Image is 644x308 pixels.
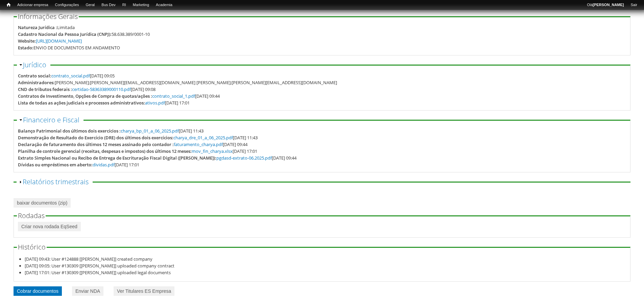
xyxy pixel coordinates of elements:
[18,12,78,21] span: Informações Gerais
[18,31,112,38] div: Cadastro Nacional da Pessoa Jurídica (CNPJ):
[18,99,145,106] div: Lista de todas as ações judiciais e processos administrativos:
[173,135,258,141] span: [DATE] 11:43
[192,148,257,154] span: [DATE] 17:01
[18,155,216,161] div: Extrato Simples Nacional ou Recibo de Entrega de Escrituração Fiscal Digital ([PERSON_NAME]):
[18,134,173,141] div: Demonstração de Resultado do Exercício (DRE) dos últimos dois exercícios:
[51,73,115,79] span: [DATE] 09:05
[18,141,174,148] div: Declaração de faturamento dos últimos 12 meses assinado pelo contador :
[52,2,82,8] a: Configurações
[18,161,93,168] div: Dívidas ou empréstimos em aberto:
[593,3,624,7] strong: [PERSON_NAME]
[23,177,89,186] a: Relatórios trimestrais
[192,148,233,154] a: mov_fin_charya.xlsx
[152,93,195,99] a: contrato_social_1.pdf
[18,93,152,99] div: Contratos de Investimento, Opções de Compra de quotas/ações :
[72,86,131,92] a: certidao-58363389000110.pdf
[18,72,51,79] div: Contrato social:
[18,242,46,252] span: Histórico
[145,100,190,106] span: [DATE] 17:01
[216,155,296,161] span: [DATE] 09:44
[25,262,626,269] li: [DATE] 09:05: User #130309 [[PERSON_NAME]] uploaded company contract
[72,86,156,92] span: [DATE] 09:08
[18,148,192,155] div: Planilha de controle gerencial (receitas, despesas e impostos) dos últimos 12 meses:
[114,286,174,296] a: Ver Titulares ES Empresa
[112,31,150,38] div: 58.638.389/0001-10
[51,73,90,79] a: contrato_social.pdf
[121,128,204,134] span: [DATE] 11:43
[57,24,75,31] div: Limitada
[18,24,57,31] div: Natureza Jurídica :
[174,141,223,147] a: faturamento_charya.pdf
[25,256,626,262] li: [DATE] 09:43: User #124888 [[PERSON_NAME]] created company
[3,2,14,8] a: Início
[72,286,103,296] a: Enviar NDA
[152,2,176,8] a: Academia
[174,141,247,147] span: [DATE] 09:44
[18,127,121,134] div: Balanço Patrimonial dos últimos dois exercícios :
[55,79,337,86] div: [PERSON_NAME];[PERSON_NAME][EMAIL_ADDRESS][DOMAIN_NAME] [PERSON_NAME];[PERSON_NAME][EMAIL_ADDRESS...
[18,211,45,220] span: Rodadas
[121,128,179,134] a: charya_bp_01_a_06_2025.pdf
[14,198,71,208] a: baixar documentos (zip)
[14,2,52,8] a: Adicionar empresa
[18,38,36,44] div: Website:
[129,2,152,8] a: Marketing
[23,115,79,124] a: Financeiro e Fiscal
[82,2,98,8] a: Geral
[93,162,115,168] a: dividas.pdf
[23,60,46,69] a: Jurídico
[119,2,129,8] a: RI
[14,286,62,296] a: Cobrar documentos
[33,44,120,51] div: ENVIO DE DOCUMENTOS EM ANDAMENTO
[583,2,627,8] a: Olá[PERSON_NAME]
[7,2,10,7] span: Início
[18,79,55,86] div: Administradores:
[18,222,81,231] a: Criar nova rodada EqSeed
[18,44,33,51] div: Estado:
[18,86,72,93] div: CND de tributos federais :
[627,2,641,8] a: Sair
[98,2,119,8] a: Bus Dev
[152,93,220,99] span: [DATE] 09:44
[36,38,82,44] a: [URL][DOMAIN_NAME]
[173,135,233,141] a: charya_dre_01_a_06_2025.pdf
[145,100,165,106] a: ativos.pdf
[216,155,272,161] a: pgdasd-extrato-06.2025.pdf
[25,269,626,276] li: [DATE] 17:01: User #130309 [[PERSON_NAME]] uploaded legal documents
[93,162,139,168] span: [DATE] 17:01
